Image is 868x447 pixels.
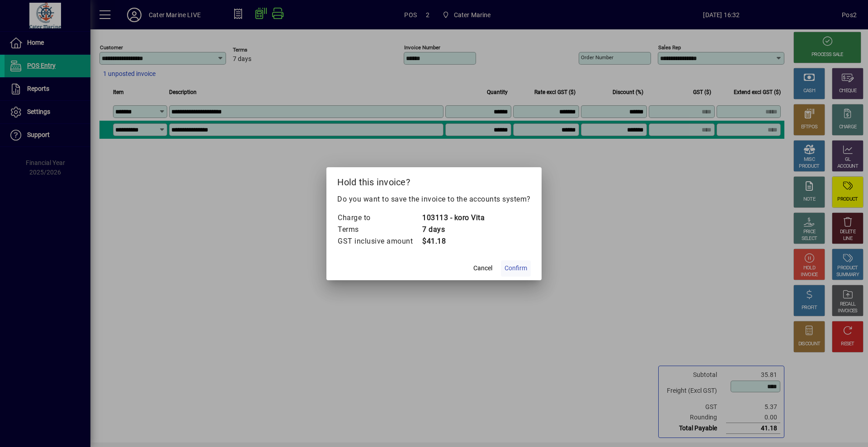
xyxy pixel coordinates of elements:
td: GST inclusive amount [337,235,422,247]
td: $41.18 [422,235,485,247]
p: Do you want to save the invoice to the accounts system? [337,194,531,205]
h2: Hold this invoice? [326,167,542,193]
td: Charge to [337,212,422,224]
span: Cancel [473,263,492,273]
td: 103113 - koro Vita [422,212,485,224]
button: Cancel [468,260,497,277]
button: Confirm [501,260,531,277]
td: Terms [337,224,422,235]
span: Confirm [505,263,527,273]
td: 7 days [422,224,485,235]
